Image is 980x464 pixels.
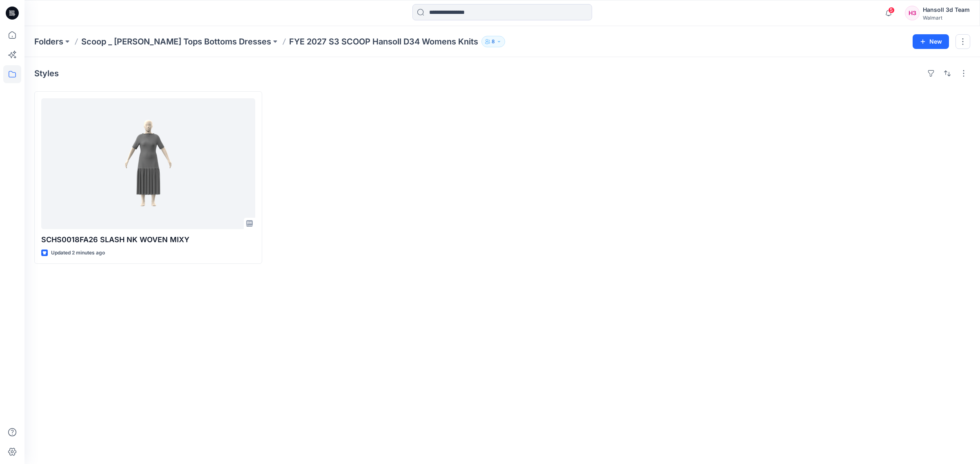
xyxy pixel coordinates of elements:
[888,7,895,13] span: 5
[81,36,271,47] a: Scoop _ [PERSON_NAME] Tops Bottoms Dresses
[34,36,63,47] a: Folders
[289,36,478,47] p: FYE 2027 S3 SCOOP Hansoll D34 Womens Knits
[34,68,59,78] h4: Styles
[41,234,255,245] p: SCHS0018FA26 SLASH NK WOVEN MIXY
[492,37,495,46] p: 8
[905,6,920,20] div: H3
[923,15,970,21] div: Walmart
[41,98,255,229] a: SCHS0018FA26 SLASH NK WOVEN MIXY
[51,249,105,257] p: Updated 2 minutes ago
[481,36,505,47] button: 8
[913,34,949,49] button: New
[923,5,970,15] div: Hansoll 3d Team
